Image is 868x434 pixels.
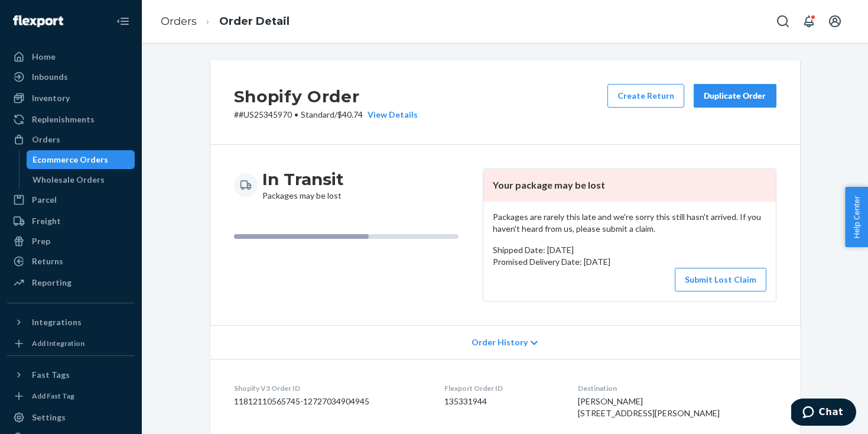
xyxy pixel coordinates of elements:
[363,109,418,121] button: View Details
[771,9,795,33] button: Open Search Box
[32,412,66,423] div: Settings
[32,51,56,63] div: Home
[845,187,868,247] button: Help Center
[797,9,821,33] button: Open notifications
[7,232,135,251] a: Prep
[7,408,135,427] a: Settings
[493,211,766,235] p: Packages are rarely this late and we're sorry this still hasn't arrived. If you haven't heard fro...
[493,244,766,256] p: Shipped Date: [DATE]
[32,391,74,401] div: Add Fast Tag
[301,109,334,119] span: Standard
[32,215,61,227] div: Freight
[607,84,684,108] button: Create Return
[32,338,84,348] div: Add Integration
[7,365,135,384] button: Fast Tags
[444,383,559,393] dt: Flexport Order ID
[7,89,135,108] a: Inventory
[7,130,135,149] a: Orders
[578,383,776,393] dt: Destination
[694,84,776,108] button: Duplicate Order
[7,313,135,332] button: Integrations
[7,212,135,231] a: Freight
[483,169,776,202] header: Your package may be lost
[27,170,135,189] a: Wholesale Orders
[262,169,344,202] div: Packages may be lost
[294,109,298,119] span: •
[32,134,60,145] div: Orders
[7,252,135,271] a: Returns
[32,235,50,247] div: Prep
[234,84,418,109] h2: Shopify Order
[32,277,71,289] div: Reporting
[13,15,63,27] img: Flexport logo
[32,174,105,186] div: Wholesale Orders
[472,336,528,348] span: Order History
[704,90,766,102] div: Duplicate Order
[32,316,82,328] div: Integrations
[823,9,847,33] button: Open account menu
[32,114,95,125] div: Replenishments
[7,47,135,66] a: Home
[27,150,135,169] a: Ecommerce Orders
[32,92,70,104] div: Inventory
[7,110,135,129] a: Replenishments
[151,4,299,39] ol: breadcrumbs
[219,15,290,28] a: Order Detail
[675,268,766,292] button: Submit Lost Claim
[7,389,135,403] a: Add Fast Tag
[161,15,197,28] a: Orders
[234,383,425,393] dt: Shopify V3 Order ID
[7,336,135,351] a: Add Integration
[791,399,856,428] iframe: Opens a widget where you can chat to one of our agents
[32,71,68,83] div: Inbounds
[444,396,559,407] dd: 135331944
[111,9,135,33] button: Close Navigation
[32,369,70,381] div: Fast Tags
[32,194,57,206] div: Parcel
[7,273,135,292] a: Reporting
[7,190,135,209] a: Parcel
[262,169,344,190] h3: In Transit
[578,396,720,418] span: [PERSON_NAME] [STREET_ADDRESS][PERSON_NAME]
[32,255,63,267] div: Returns
[234,396,425,407] dd: 11812110565745-12727034904945
[234,109,418,121] p: # #US25345970 / $40.74
[7,67,135,86] a: Inbounds
[32,154,108,166] div: Ecommerce Orders
[493,256,766,268] p: Promised Delivery Date: [DATE]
